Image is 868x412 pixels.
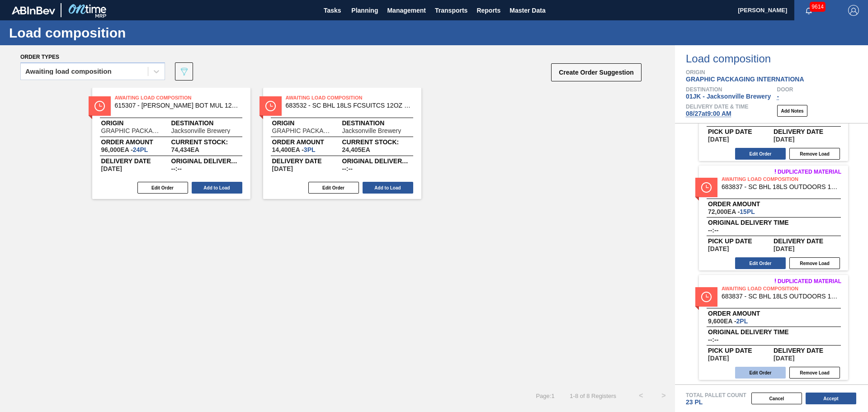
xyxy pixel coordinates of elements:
[342,139,412,145] span: Current Stock:
[101,139,171,145] span: Order amount
[708,318,748,324] span: 9,600EA-2PL
[686,110,731,117] span: 08/27 at 9:00 AM
[94,101,105,111] img: status
[699,278,841,284] div: Duplicated material
[568,393,616,399] span: 1 - 8 of 8 Registers
[686,76,804,83] span: GRAPHIC PACKAGING INTERNATIONA
[342,120,412,126] span: Destination
[25,68,112,75] div: Awaiting load composition
[777,105,807,117] button: Add Notes
[722,293,841,300] span: 683837 - SC BHL 18LS OUTDOORS 1286 FCSUITCS 12OZ
[101,158,171,164] span: Delivery Date
[272,158,342,164] span: Delivery Date
[708,238,774,244] span: Pick up Date
[686,87,777,92] span: Destination
[722,284,848,293] span: Awaiting Load Composition
[101,128,162,134] span: GRAPHIC PACKAGING INTERNATIONA
[304,146,316,153] span: 3,PL
[708,348,774,353] span: Pick up Date
[735,148,786,160] button: Edit Order
[435,5,467,16] span: Transports
[652,384,675,407] button: >
[708,246,729,252] span: ,09/10/2025
[351,5,378,16] span: Planning
[699,169,841,175] div: Duplicated material
[708,129,774,134] span: Pick up Date
[722,184,841,190] span: 683837 - SC BHL 18LS OUTDOORS 1286 FCSUITCS 12OZ
[272,128,333,134] span: GRAPHIC PACKAGING INTERNATIONA
[708,336,718,343] span: --:--
[551,63,642,81] button: Create Order Suggestion
[789,148,840,160] button: Remove Load
[774,355,794,361] span: ,08/31/2025,
[101,120,171,126] span: Origin
[722,175,848,184] span: Awaiting Load Composition
[20,54,59,60] span: Order types
[794,4,823,17] button: Notifications
[115,93,241,102] span: Awaiting Load Composition
[708,220,839,225] span: Original delivery time
[171,128,231,134] span: Jacksonville Brewery
[708,208,755,215] span: 72,000EA-15PL
[708,329,839,335] span: Original delivery time
[272,139,342,145] span: Order amount
[171,158,241,164] span: Original delivery time
[675,270,868,380] span: Duplicated materialstatusAwaiting Load Composition683837 - SC BHL 18LS OUTDOORS 1286 FCSUITCS 12O...
[686,93,771,100] span: 01JK - Jacksonville Brewery
[192,182,242,194] button: Add to Load
[265,101,276,111] img: status
[342,147,370,153] span: ,24,405,EA,
[342,158,412,164] span: Original delivery time
[171,147,199,153] span: ,74,434,EA,
[272,147,316,153] span: 14,400EA-3PL
[101,166,122,172] span: 09/06/2025
[286,102,412,109] span: 683532 - SC BHL 18LS FCSUITCS 12OZ 0123 167 ABICC
[774,129,839,134] span: Delivery Date
[286,93,412,102] span: Awaiting Load Composition
[735,367,786,379] button: Edit Order
[308,182,359,194] button: Edit Order
[686,70,868,75] span: Origin
[363,182,413,194] button: Add to Load
[322,5,342,16] span: Tasks
[701,292,712,302] img: status
[740,208,755,215] span: 15,PL
[774,246,794,252] span: ,09/13/2025,
[686,53,868,64] span: Load composition
[701,182,712,193] img: status
[171,120,241,126] span: Destination
[12,6,55,14] img: TNhmsLtSVTkK8tSr43FrP2fwEKptu5GPRR3wAAAABJRU5ErkJggg==
[115,102,241,109] span: 615307 - CARR BOT MUL 12OZ SNUG 12/12 12OZ BOT 07
[708,355,729,361] span: ,08/28/2025
[789,257,840,269] button: Remove Load
[810,2,826,12] span: 9614
[806,393,856,404] button: Accept
[137,182,188,194] button: Edit Order
[133,146,148,153] span: 24,PL
[708,136,729,142] span: ,08/27/2025
[708,227,718,233] span: --:--
[736,317,748,325] span: 2,PL
[774,348,839,353] span: Delivery Date
[101,147,148,153] span: 96,000EA-24PL
[735,257,786,269] button: Edit Order
[630,384,652,407] button: <
[675,161,868,270] span: Duplicated materialstatusAwaiting Load Composition683837 - SC BHL 18LS OUTDOORS 1286 FCSUITCS 12O...
[686,104,748,109] span: Delivery Date & Time
[342,166,353,172] span: --:--
[342,128,401,134] span: Jacksonville Brewery
[476,5,500,16] span: Reports
[777,93,779,100] span: -
[9,28,170,38] h1: Load composition
[171,139,241,145] span: Current Stock:
[272,120,342,126] span: Origin
[509,5,545,16] span: Master Data
[774,238,839,244] span: Delivery Date
[708,201,839,207] span: Order amount
[789,367,840,379] button: Remove Load
[272,166,293,172] span: 08/28/2025
[92,88,250,199] span: statusAwaiting Load Composition615307 - [PERSON_NAME] BOT MUL 12OZ SNUG 12/12 12OZ BOT 07OriginGR...
[263,88,421,199] span: statusAwaiting Load Composition683532 - SC BHL 18LS FCSUITCS 12OZ 0123 167 ABICCOriginGRAPHIC PAC...
[848,5,859,16] img: Logout
[751,393,802,404] button: Cancel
